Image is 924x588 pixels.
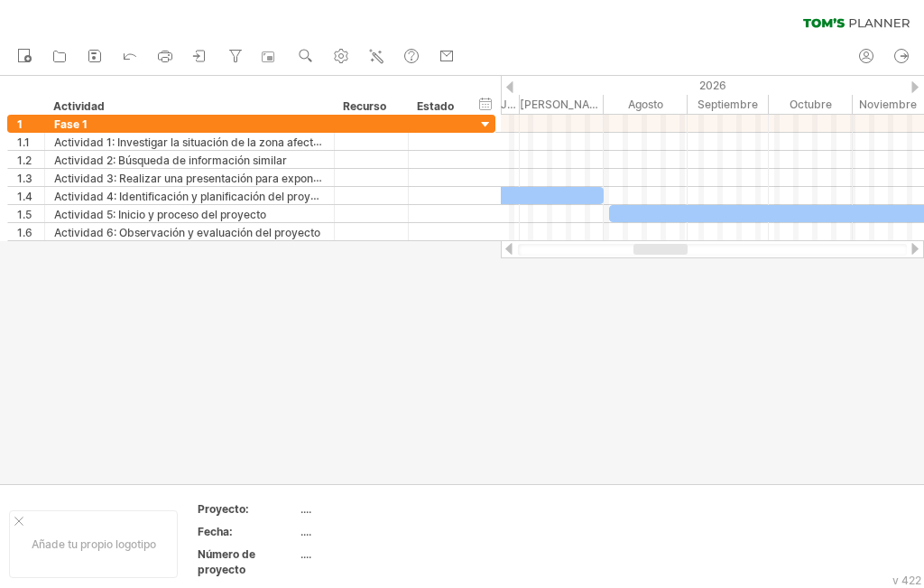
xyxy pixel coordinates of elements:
font: Recurso [343,99,386,113]
font: 1.6 [17,226,32,239]
font: Octubre [790,98,832,111]
font: Actividad 6: Observación y evaluación del proyecto [54,226,320,239]
font: Añade tu propio logotipo [32,537,156,551]
font: 1.4 [17,190,32,203]
font: Actividad 2: Búsqueda de información similar [54,154,287,167]
font: Número de proyecto [198,547,255,576]
font: Actividad 4: Identificación y planificación del proyecto [54,189,333,203]
font: Actividad 3: Realizar una presentación para exponer el proyecto [54,171,384,185]
font: Septiembre [698,98,758,111]
font: Fecha: [198,525,233,538]
font: 1 [17,117,23,131]
font: Junio [501,98,529,111]
font: Actividad 1: Investigar la situación de la zona afectada [54,135,333,149]
font: .... [300,525,311,538]
div: Agosto de 2026 [604,95,688,114]
font: 2026 [699,79,726,92]
font: v 422 [892,574,921,587]
font: Noviembre [859,98,917,111]
font: [PERSON_NAME] [520,98,610,111]
font: 1.2 [17,154,32,167]
font: Actividad 5: Inicio y proceso del proyecto [54,208,266,221]
font: 1.5 [17,208,32,221]
font: .... [300,547,311,561]
font: Fase 1 [54,117,88,131]
font: Actividad [53,99,105,113]
div: Septiembre de 2026 [688,95,769,114]
font: .... [300,502,311,516]
font: 1.1 [17,135,30,149]
font: Agosto [628,98,663,111]
div: Octubre de 2026 [769,95,853,114]
font: 1.3 [17,172,32,185]
font: Proyecto: [198,502,249,516]
font: Estado [417,99,454,113]
div: Julio de 2026 [520,95,604,114]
